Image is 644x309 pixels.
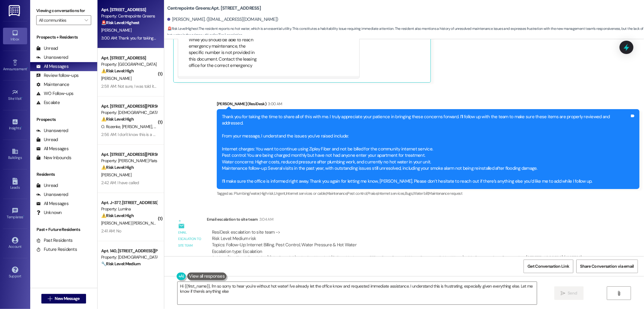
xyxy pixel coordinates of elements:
[101,213,134,218] strong: ⚠️ Risk Level: High
[217,101,639,109] div: [PERSON_NAME] (ResiDesk)
[617,291,621,296] i: 
[3,235,27,251] a: Account
[101,158,157,164] div: Property: [PERSON_NAME] Flats
[36,128,68,134] div: Unanswered
[36,155,71,161] div: New Inbounds
[101,116,134,122] strong: ⚠️ Risk Level: High
[101,7,157,13] div: Apt. [STREET_ADDRESS]
[23,214,24,218] span: •
[36,182,58,189] div: Unread
[101,27,131,33] span: [PERSON_NAME]
[36,81,69,88] div: Maintenance
[326,191,347,196] span: Maintenance ,
[3,146,27,162] a: Buildings
[30,226,97,233] div: Past + Future Residents
[101,68,134,74] strong: ⚠️ Risk Level: High
[266,101,282,107] div: 3:00 AM
[405,191,413,196] span: Bugs ,
[167,5,261,11] b: Centrepointe Greens: Apt. [STREET_ADDRESS]
[554,286,584,300] button: Send
[101,228,121,234] div: 2:41 AM: No
[260,191,274,196] span: High risk ,
[101,55,157,61] div: Apt. [STREET_ADDRESS]
[222,114,630,185] div: Thank you for taking the time to share all of this with me. I truly appreciate your patience in b...
[101,180,139,185] div: 2:42 AM: I have called
[234,191,260,196] span: Plumbing/water ,
[101,254,157,260] div: Property: [DEMOGRAPHIC_DATA]
[30,34,97,40] div: Prospects + Residents
[207,216,588,225] div: Email escalation to site team
[101,13,157,19] div: Property: Centrepointe Greens
[101,172,131,178] span: [PERSON_NAME]
[561,291,565,296] i: 
[21,125,22,129] span: •
[527,263,569,270] span: Get Conversation Link
[36,99,60,106] div: Escalate
[576,260,638,273] button: Share Conversation via email
[30,171,97,178] div: Residents
[41,294,86,304] button: New Message
[212,229,582,255] div: ResiDesk escalation to site team -> Risk Level: Medium risk Topics: Follow-Up: Internet Billing, ...
[36,63,69,70] div: All Messages
[101,261,140,266] strong: 🔧 Risk Level: Medium
[3,265,27,281] a: Support
[36,237,73,244] div: Past Residents
[167,26,644,39] span: : The resident reports no hot water, which is an essential utility. This constitutes a habitabili...
[36,146,69,152] div: All Messages
[101,220,164,226] span: [PERSON_NAME] [PERSON_NAME]
[101,124,122,129] span: O. Rozenke
[413,191,429,196] span: Water bill ,
[30,116,97,123] div: Prospects
[85,18,88,23] i: 
[580,263,634,270] span: Share Conversation via email
[101,165,134,170] strong: ⚠️ Risk Level: High
[3,28,27,44] a: Inbox
[189,37,260,76] li: While you should be able to reach emergency maintenance, the specific number is not provided in t...
[3,176,27,192] a: Leads
[167,26,198,31] strong: 🚨 Risk Level: Highest
[36,191,68,198] div: Unanswered
[3,117,27,133] a: Insights •
[347,191,367,196] span: Pest control ,
[36,210,62,216] div: Unknown
[101,132,250,137] div: 2:56 AM: I don't know this is a new key, [DATE] I tried to open the box and it didn't work
[101,109,157,116] div: Property: [DEMOGRAPHIC_DATA]
[101,151,157,158] div: Apt. [STREET_ADDRESS][PERSON_NAME]
[101,84,269,89] div: 2:58 AM: Not sure, I was told it was complete. Before this report they came out twice to look at it
[101,206,157,212] div: Property: Lumina
[568,290,577,296] span: Send
[167,16,278,23] div: [PERSON_NAME]. ([EMAIL_ADDRESS][DOMAIN_NAME])
[55,295,79,302] span: New Message
[36,6,91,15] label: Viewing conversations for
[378,191,405,196] span: Internet services ,
[22,96,23,100] span: •
[367,191,378,196] span: Praise ,
[36,200,69,207] div: All Messages
[524,260,573,273] button: Get Conversation Link
[101,20,139,25] strong: 🚨 Risk Level: Highest
[36,246,77,253] div: Future Residents
[39,15,82,25] input: All communities
[101,200,157,206] div: Apt. J~377, [STREET_ADDRESS][PERSON_NAME]
[9,5,21,16] img: ResiDesk Logo
[48,296,52,301] i: 
[101,248,157,254] div: Apt. 140, [STREET_ADDRESS][PERSON_NAME]
[286,191,326,196] span: Internet services or cable ,
[36,54,68,61] div: Unanswered
[27,66,28,70] span: •
[122,124,154,129] span: [PERSON_NAME]
[217,189,639,198] div: Tagged as:
[178,229,202,249] div: Email escalation to site team
[36,72,78,79] div: Review follow-ups
[178,282,537,304] textarea: Hi {{first_name}}, I'm so sorry to hear you're without hot water! I've already let the office kno...
[101,103,157,109] div: Apt. [STREET_ADDRESS][PERSON_NAME]
[36,90,73,97] div: WO Follow-ups
[428,191,462,196] span: Maintenance request
[101,61,157,68] div: Property: [GEOGRAPHIC_DATA]
[101,76,131,81] span: [PERSON_NAME]
[274,191,286,196] span: Urgent ,
[258,216,273,222] div: 3:04 AM
[3,87,27,103] a: Site Visit •
[36,45,58,52] div: Unread
[3,206,27,222] a: Templates •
